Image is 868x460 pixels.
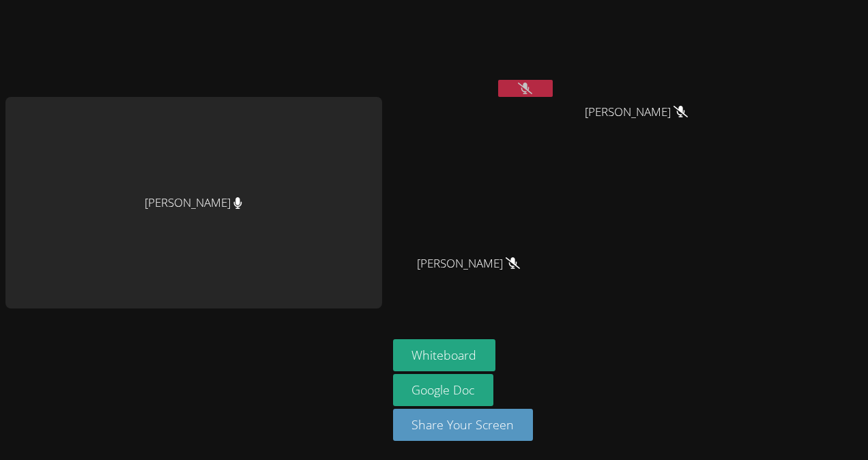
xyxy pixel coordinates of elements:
div: [PERSON_NAME] [5,97,382,308]
span: [PERSON_NAME] [585,102,688,122]
a: Google Doc [393,374,494,406]
span: [PERSON_NAME] [417,254,520,274]
button: Share Your Screen [393,409,534,441]
button: Whiteboard [393,339,496,371]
